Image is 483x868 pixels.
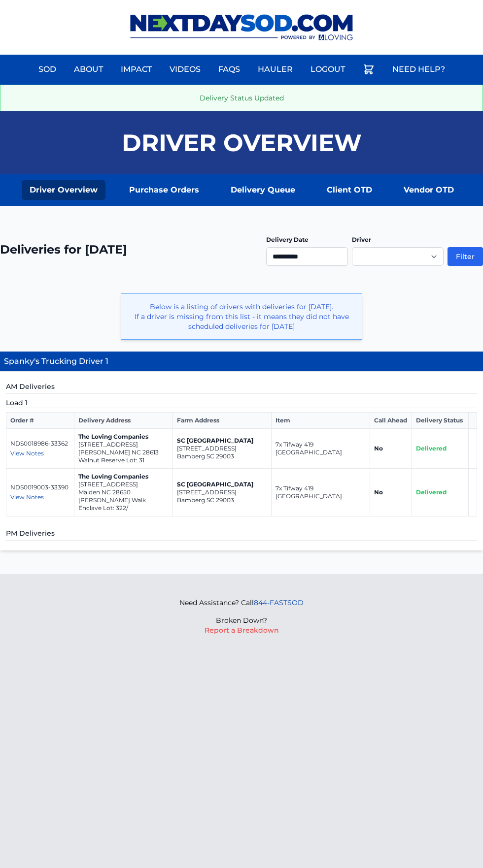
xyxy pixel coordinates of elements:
[177,481,267,488] p: SC [GEOGRAPHIC_DATA]
[177,437,267,445] p: SC [GEOGRAPHIC_DATA]
[121,180,207,200] a: Purchase Orders
[78,488,169,496] p: Maiden NC 28650
[78,456,169,464] p: Walnut Reserve Lot: 31
[416,488,447,496] span: Delivered
[252,58,299,81] a: Hauler
[164,58,207,81] a: Videos
[179,598,304,608] p: Need Assistance? Call
[122,131,362,155] h1: Driver Overview
[78,473,169,481] p: The Loving Companies
[78,433,169,441] p: The Loving Companies
[254,598,304,607] a: 844-FASTSOD
[205,625,279,635] button: Report a Breakdown
[115,58,158,81] a: Impact
[271,413,370,429] th: Item
[177,452,267,460] p: Bamberg SC 29003
[271,469,370,516] td: 7x Tifway 419 [GEOGRAPHIC_DATA]
[305,58,351,81] a: Logout
[319,180,380,200] a: Client OTD
[6,413,74,429] th: Order #
[10,493,44,501] span: View Notes
[374,445,383,452] strong: No
[78,481,169,488] p: [STREET_ADDRESS]
[386,58,451,81] a: Need Help?
[177,488,267,496] p: [STREET_ADDRESS]
[212,58,246,81] a: FAQs
[10,440,70,448] p: NDS0018986-33362
[6,382,477,394] h5: AM Deliveries
[416,445,447,452] span: Delivered
[396,180,462,200] a: Vendor OTD
[172,413,271,429] th: Farm Address
[374,488,383,496] strong: No
[78,441,169,449] p: [STREET_ADDRESS]
[271,429,370,469] td: 7x Tifway 419 [GEOGRAPHIC_DATA]
[33,58,62,81] a: Sod
[78,496,169,512] p: [PERSON_NAME] Walk Enclave Lot: 322/
[266,236,309,243] label: Delivery Date
[352,236,371,243] label: Driver
[129,302,354,331] p: Below is a listing of drivers with deliveries for [DATE]. If a driver is missing from this list -...
[6,398,477,408] h5: Load 1
[177,445,267,452] p: [STREET_ADDRESS]
[448,247,483,266] button: Filter
[10,450,44,457] span: View Notes
[223,180,303,200] a: Delivery Queue
[78,449,169,456] p: [PERSON_NAME] NC 28613
[370,413,412,429] th: Call Ahead
[177,496,267,504] p: Bamberg SC 29003
[74,413,172,429] th: Delivery Address
[68,58,109,81] a: About
[22,180,105,200] a: Driver Overview
[8,93,475,103] p: Delivery Status Updated
[412,413,468,429] th: Delivery Status
[6,528,477,541] h5: PM Deliveries
[179,615,304,625] p: Broken Down?
[10,483,70,491] p: NDS0019003-33390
